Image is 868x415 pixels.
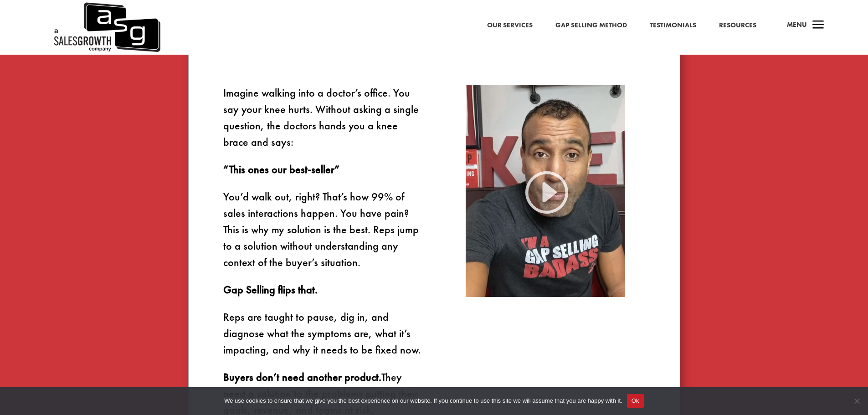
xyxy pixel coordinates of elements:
[852,396,861,405] span: No
[719,20,756,31] a: Resources
[223,189,422,282] p: You’d walk out, right? That’s how 99% of sales interactions happen. You have pain? This is why my...
[223,162,339,176] strong: “This ones our best-seller”
[223,370,381,384] strong: Buyers don’t need another product.
[809,16,827,35] span: a
[787,20,807,29] span: Menu
[223,309,422,369] p: Reps are taught to pause, dig in, and diagnose what the symptoms are, what it’s impacting, and wh...
[627,394,644,408] button: Ok
[487,20,533,31] a: Our Services
[223,85,422,161] p: Imagine walking into a doctor’s office. You say your knee hurts. Without asking a single question...
[555,20,627,31] a: Gap Selling Method
[224,396,622,405] span: We use cookies to ensure that we give you the best experience on our website. If you continue to ...
[223,282,318,297] strong: Gap Selling flips that.
[650,20,696,31] a: Testimonials
[466,85,625,297] img: keenan-video-methodology-thumbnail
